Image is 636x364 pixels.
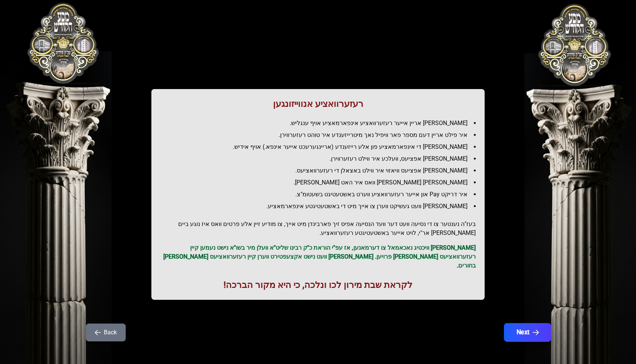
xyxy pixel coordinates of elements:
h2: בעז"ה נענטער צו די נסיעה וועט דער וועד הנסיעה אפיס זיך פארבינדן מיט אייך, צו מודיע זיין אלע פרטים... [160,220,476,237]
li: איר פילט אריין דעם מספר פאר וויפיל נאך מיטרייזענדע איר טוהט רעזערווירן. [166,131,476,140]
li: [PERSON_NAME] [PERSON_NAME] וואס איר האט [PERSON_NAME]. [166,178,476,187]
h1: לקראת שבת מירון לכו ונלכה, כי היא מקור הברכה! [160,279,476,291]
li: [PERSON_NAME] אריין אייער רעזערוואציע אינפארמאציע אויף ענגליש. [166,119,476,128]
li: [PERSON_NAME] וועט געשיקט ווערן צו אייך מיט די באשטעטיגטע אינפארמאציע. [166,202,476,211]
p: [PERSON_NAME] וויכטיג נאכאמאל צו דערמאנען, אז עפ"י הוראת כ"ק רבינו שליט"א וועלן מיר בשו"א נישט נע... [160,243,476,270]
button: Next [504,323,551,342]
li: [PERSON_NAME] אפציעס, וועלכע איר ווילט רעזערווירן. [166,154,476,163]
button: Back [86,324,126,341]
li: [PERSON_NAME] אפציעס וויאזוי איר ווילט באצאלן די רעזערוואציעס. [166,166,476,175]
h1: רעזערוואציע אנווייזונגען [160,98,476,110]
li: [PERSON_NAME] די אינפארמאציע פון אלע רייזענדע (אריינגערעכט אייער אינפא.) אויף אידיש. [166,142,476,151]
li: איר דריקט Pay און אייער רעזערוואציע ווערט באשטעטיגט בשעטומ"צ. [166,190,476,199]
